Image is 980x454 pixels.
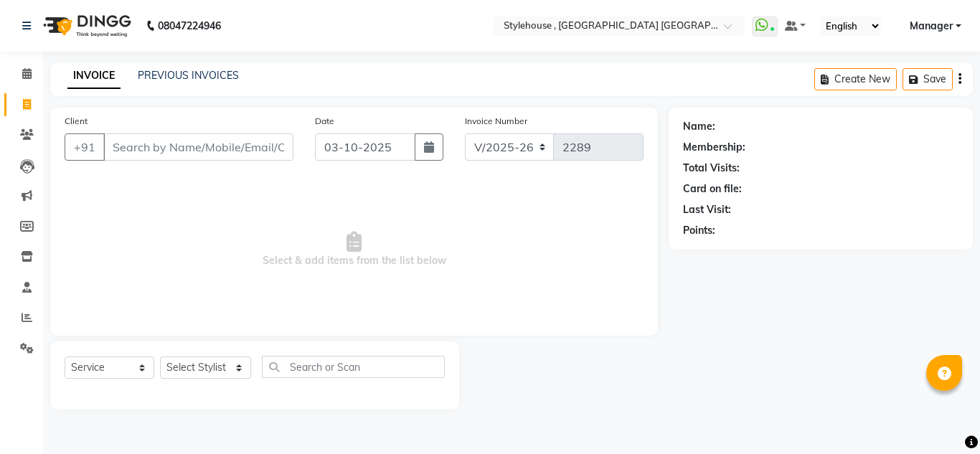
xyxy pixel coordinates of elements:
button: Save [903,68,953,90]
button: +91 [65,133,105,161]
label: Date [315,115,334,128]
div: Total Visits: [683,161,740,176]
div: Last Visit: [683,202,731,217]
button: Create New [814,68,897,90]
iframe: chat widget [920,397,966,440]
img: logo [37,6,135,46]
label: Client [65,115,88,128]
div: Membership: [683,140,745,155]
b: 08047224946 [158,6,221,46]
input: Search or Scan [262,356,445,378]
label: Invoice Number [465,115,527,128]
div: Points: [683,223,715,238]
div: Card on file: [683,181,742,197]
a: INVOICE [67,63,121,89]
span: Select & add items from the list below [65,178,644,321]
div: Name: [683,119,715,134]
span: Manager [910,19,953,34]
input: Search by Name/Mobile/Email/Code [103,133,293,161]
a: PREVIOUS INVOICES [138,69,239,82]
